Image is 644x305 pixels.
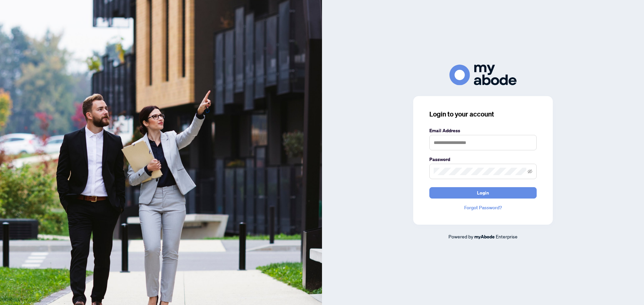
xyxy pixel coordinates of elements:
[429,204,537,211] a: Forgot Password?
[429,187,537,199] button: Login
[528,169,532,174] span: eye-invisible
[474,233,495,240] a: myAbode
[496,233,518,239] span: Enterprise
[449,65,517,85] img: ma-logo
[429,156,537,163] label: Password
[429,127,537,134] label: Email Address
[429,109,537,119] h3: Login to your account
[448,233,473,239] span: Powered by
[477,187,489,198] span: Login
